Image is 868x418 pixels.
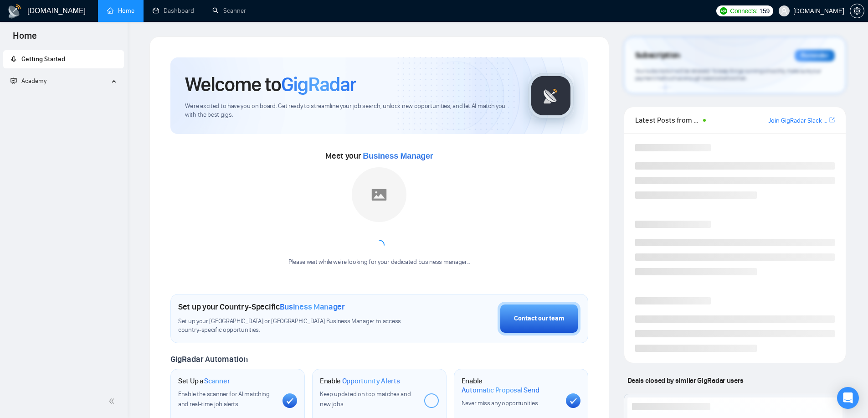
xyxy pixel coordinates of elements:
[280,302,345,312] span: Business Manager
[212,7,246,15] a: searchScanner
[352,167,406,222] img: placeholder.png
[635,114,700,126] span: Latest Posts from the GigRadar Community
[829,116,835,124] a: export
[462,399,539,407] span: Never miss any opportunities.
[178,302,345,312] h1: Set up your Country-Specific
[170,354,247,364] span: GigRadar Automation
[185,72,356,97] h1: Welcome to
[320,377,400,386] h1: Enable
[204,377,230,386] span: Scanner
[10,77,17,84] span: fund-projection-screen
[283,258,476,267] div: Please wait while we're looking for your dedicated business manager...
[462,386,539,395] span: Automatic Proposal Send
[342,377,400,386] span: Opportunity Alerts
[795,50,835,62] div: Reminder
[325,151,433,161] span: Meet your
[462,377,559,394] h1: Enable
[372,238,386,252] span: loading
[635,48,680,63] span: Subscription
[720,7,727,15] img: upwork-logo.png
[5,29,44,48] span: Home
[760,6,770,16] span: 159
[837,387,859,409] div: Open Intercom Messenger
[363,151,433,160] span: Business Manager
[3,50,124,68] li: Getting Started
[781,8,787,14] span: user
[107,7,134,15] a: homeHome
[829,116,835,124] span: export
[850,4,864,18] button: setting
[10,77,46,85] span: Academy
[178,317,420,335] span: Set up your [GEOGRAPHIC_DATA] or [GEOGRAPHIC_DATA] Business Manager to access country-specific op...
[730,6,757,16] span: Connects:
[498,302,580,335] button: Contact our team
[635,67,821,82] span: Your subscription will be renewed. To keep things running smoothly, make sure your payment method...
[528,73,574,119] img: gigradar-logo.png
[21,77,46,85] span: Academy
[850,7,864,15] a: setting
[7,4,22,19] img: logo
[21,55,65,63] span: Getting Started
[10,56,17,62] span: rocket
[178,390,270,408] span: Enable the scanner for AI matching and real-time job alerts.
[850,7,864,15] span: setting
[320,390,411,408] span: Keep updated on top matches and new jobs.
[108,397,118,406] span: double-left
[153,7,194,15] a: dashboardDashboard
[624,372,747,388] span: Deals closed by similar GigRadar users
[768,116,827,126] a: Join GigRadar Slack Community
[185,102,514,119] span: We're excited to have you on board. Get ready to streamline your job search, unlock new opportuni...
[281,72,356,97] span: GigRadar
[514,314,564,324] div: Contact our team
[178,377,230,386] h1: Set Up a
